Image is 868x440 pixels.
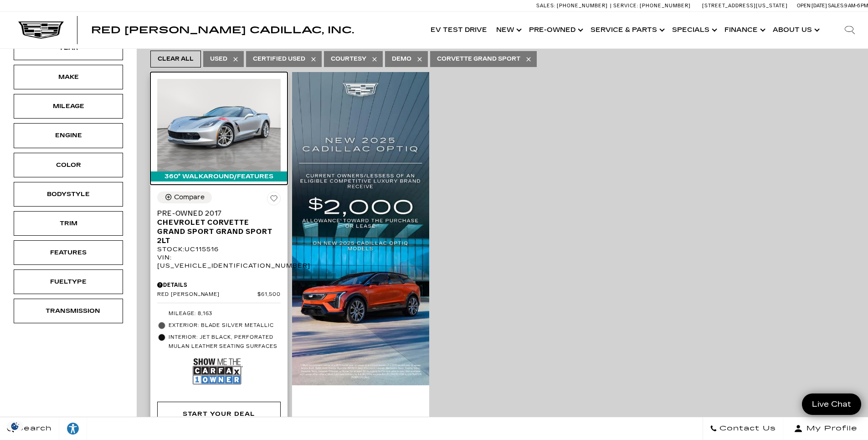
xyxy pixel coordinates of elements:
span: Certified Used [253,53,305,65]
span: $61,500 [257,291,281,298]
div: 360° WalkAround/Features [150,171,288,181]
span: Sales: [536,3,555,9]
span: Contact Us [717,422,776,435]
a: Specials [668,12,720,48]
a: New [492,12,524,48]
span: [PHONE_NUMBER] [640,3,691,9]
button: Compare Vehicle [157,192,212,203]
div: Bodystyle [46,189,91,199]
span: Red [PERSON_NAME] [157,291,257,298]
div: VIN: [US_VEHICLE_IDENTIFICATION_NUMBER] [157,254,281,270]
a: Service & Parts [586,12,668,48]
div: TrimTrim [14,211,123,236]
div: FeaturesFeatures [14,240,123,265]
img: Cadillac Dark Logo with Cadillac White Text [18,21,64,39]
div: Start Your Deal [183,409,255,419]
a: Live Chat [802,393,861,415]
div: FueltypeFueltype [14,269,123,294]
div: Features [46,248,91,258]
span: Red [PERSON_NAME] Cadillac, Inc. [91,25,354,36]
a: Sales: [PHONE_NUMBER] [536,3,610,8]
div: Search [832,12,868,48]
span: [PHONE_NUMBER] [557,3,608,9]
div: MileageMileage [14,94,123,119]
img: Opt-Out Icon [5,421,26,431]
span: Live Chat [807,399,856,409]
div: Engine [46,130,91,140]
div: Pricing Details - Pre-Owned 2017 Chevrolet Corvette Grand Sport Grand Sport 2LT [157,281,281,289]
a: About Us [768,12,822,48]
span: Chevrolet Corvette Grand Sport Grand Sport 2LT [157,218,274,245]
a: [STREET_ADDRESS][US_STATE] [702,3,788,9]
span: Corvette Grand Sport [437,53,520,65]
span: Interior: JET BLACK, PERFORATED MULAN LEATHER SEATING SURFACES [169,333,281,351]
div: Compare [174,193,205,202]
div: BodystyleBodystyle [14,182,123,207]
span: Exterior: BLADE SILVER METALLIC [169,321,281,330]
span: Used [210,53,227,65]
a: Pre-Owned 2017Chevrolet Corvette Grand Sport Grand Sport 2LT [157,209,281,245]
span: Service: [613,3,638,9]
span: 9 AM-6 PM [844,3,868,9]
span: Clear All [158,53,194,65]
a: Red [PERSON_NAME] Cadillac, Inc. [91,26,354,35]
span: Pre-Owned 2017 [157,209,274,218]
div: Color [46,160,91,170]
div: Transmission [46,306,91,316]
div: Mileage [46,101,91,111]
li: Mileage: 8,163 [157,308,281,320]
div: TransmissionTransmission [14,299,123,323]
a: EV Test Drive [426,12,492,48]
button: Save Vehicle [267,192,281,209]
div: EngineEngine [14,123,123,148]
span: Sales: [828,3,844,9]
div: Make [46,72,91,82]
img: Show Me the CARFAX 1-Owner Badge [193,355,243,388]
span: Search [14,422,52,435]
a: Red [PERSON_NAME] $61,500 [157,291,281,298]
div: ColorColor [14,153,123,177]
span: Open [DATE] [797,3,827,9]
div: Fueltype [46,277,91,287]
span: Demo [392,53,411,65]
span: My Profile [803,422,858,435]
div: Start Your Deal [157,402,281,426]
button: Open user profile menu [783,417,868,440]
a: Service: [PHONE_NUMBER] [610,3,693,8]
section: Click to Open Cookie Consent Modal [5,421,26,431]
div: Stock : UC115516 [157,245,281,254]
a: Explore your accessibility options [59,417,87,440]
div: Explore your accessibility options [59,422,87,435]
a: Finance [720,12,768,48]
span: Courtesy [331,53,366,65]
div: Trim [46,218,91,228]
div: MakeMake [14,65,123,89]
img: 2017 Chevrolet Corvette Grand Sport Grand Sport 2LT [157,79,281,171]
a: Pre-Owned [524,12,586,48]
a: Contact Us [703,417,783,440]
